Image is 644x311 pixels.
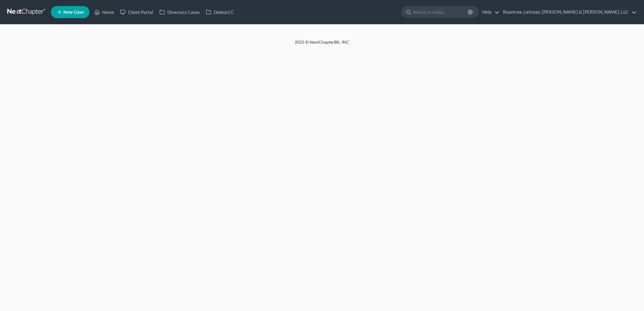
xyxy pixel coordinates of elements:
[479,7,499,18] a: Help
[413,6,469,18] input: Search by name...
[156,7,203,18] a: Directory Cases
[63,10,84,15] span: New Case
[117,7,156,18] a: Client Portal
[91,7,117,18] a: Home
[149,39,495,50] div: 2025 © NextChapterBK, INC
[500,7,636,18] a: Rountree, Leitman, [PERSON_NAME] & [PERSON_NAME], LLC
[203,7,237,18] a: DebtorCC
